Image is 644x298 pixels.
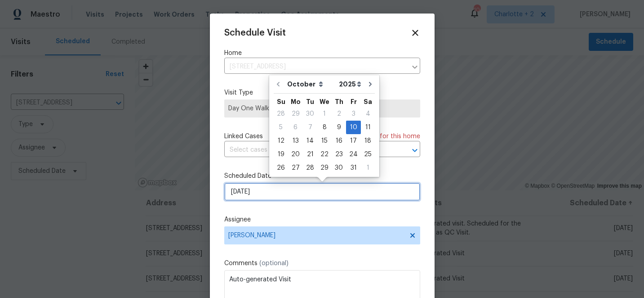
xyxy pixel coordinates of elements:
span: (optional) [259,260,289,266]
div: 10 [346,121,361,134]
div: 13 [288,135,303,147]
span: Schedule Visit [224,28,286,37]
div: 1 [361,162,375,174]
input: M/D/YYYY [224,183,420,201]
div: 6 [288,121,303,134]
div: 11 [361,121,375,134]
span: Day One Walk [228,104,416,113]
div: Mon Sep 29 2025 [288,107,303,121]
div: Sun Oct 12 2025 [274,134,288,148]
div: Thu Oct 16 2025 [332,134,346,148]
div: 29 [288,108,303,120]
abbr: Monday [291,99,301,105]
div: 19 [274,148,288,161]
div: 3 [346,108,361,120]
label: Visit Type [224,88,420,97]
div: Thu Oct 23 2025 [332,148,346,161]
div: Fri Oct 24 2025 [346,148,361,161]
input: Select cases [224,143,395,157]
div: 2 [332,108,346,120]
div: 21 [303,148,317,161]
div: 8 [317,121,332,134]
div: 4 [361,108,375,120]
div: 20 [288,148,303,161]
div: Tue Oct 28 2025 [303,161,317,175]
div: Tue Oct 21 2025 [303,148,317,161]
select: Year [337,77,364,91]
div: 29 [317,162,332,174]
div: 9 [332,121,346,134]
div: 31 [346,162,361,174]
div: 7 [303,121,317,134]
div: 26 [274,162,288,174]
button: Go to next month [364,75,377,93]
div: 16 [332,135,346,147]
label: Home [224,49,420,58]
div: Wed Oct 15 2025 [317,134,332,148]
div: Fri Oct 03 2025 [346,107,361,121]
select: Month [285,77,337,91]
div: Tue Oct 07 2025 [303,121,317,134]
div: Sat Oct 04 2025 [361,107,375,121]
div: 28 [303,162,317,174]
label: Comments [224,259,420,268]
div: Mon Oct 20 2025 [288,148,303,161]
abbr: Friday [351,99,357,105]
div: Mon Oct 06 2025 [288,121,303,134]
span: Linked Cases [224,132,263,141]
span: Close [410,28,420,38]
abbr: Wednesday [320,99,329,105]
abbr: Tuesday [306,99,314,105]
label: Assignee [224,215,420,224]
div: 22 [317,148,332,161]
div: Mon Oct 27 2025 [288,161,303,175]
div: Sat Oct 11 2025 [361,121,375,134]
button: Open [409,144,421,157]
div: Sun Sep 28 2025 [274,107,288,121]
div: 23 [332,148,346,161]
span: [PERSON_NAME] [228,232,404,239]
div: Wed Oct 08 2025 [317,121,332,134]
div: 27 [288,162,303,174]
div: Wed Oct 29 2025 [317,161,332,175]
div: 28 [274,108,288,120]
div: 15 [317,135,332,147]
div: Fri Oct 31 2025 [346,161,361,175]
div: Fri Oct 10 2025 [346,121,361,134]
div: Sat Oct 25 2025 [361,148,375,161]
div: 24 [346,148,361,161]
div: Sun Oct 26 2025 [274,161,288,175]
div: Mon Oct 13 2025 [288,134,303,148]
div: Thu Oct 02 2025 [332,107,346,121]
div: 25 [361,148,375,161]
div: 5 [274,121,288,134]
label: Scheduled Date [224,172,420,181]
div: Thu Oct 30 2025 [332,161,346,175]
div: Wed Oct 22 2025 [317,148,332,161]
div: 1 [317,108,332,120]
div: Thu Oct 09 2025 [332,121,346,134]
div: 17 [346,135,361,147]
div: 14 [303,135,317,147]
div: Sat Oct 18 2025 [361,134,375,148]
div: 30 [332,162,346,174]
abbr: Sunday [277,99,285,105]
abbr: Thursday [335,99,343,105]
div: Sun Oct 05 2025 [274,121,288,134]
div: Tue Oct 14 2025 [303,134,317,148]
div: Sun Oct 19 2025 [274,148,288,161]
div: Tue Sep 30 2025 [303,107,317,121]
div: 12 [274,135,288,147]
div: 18 [361,135,375,147]
div: Wed Oct 01 2025 [317,107,332,121]
abbr: Saturday [364,99,372,105]
div: 30 [303,108,317,120]
div: Sat Nov 01 2025 [361,161,375,175]
input: Enter in an address [224,60,407,74]
div: Fri Oct 17 2025 [346,134,361,148]
button: Go to previous month [271,75,285,93]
